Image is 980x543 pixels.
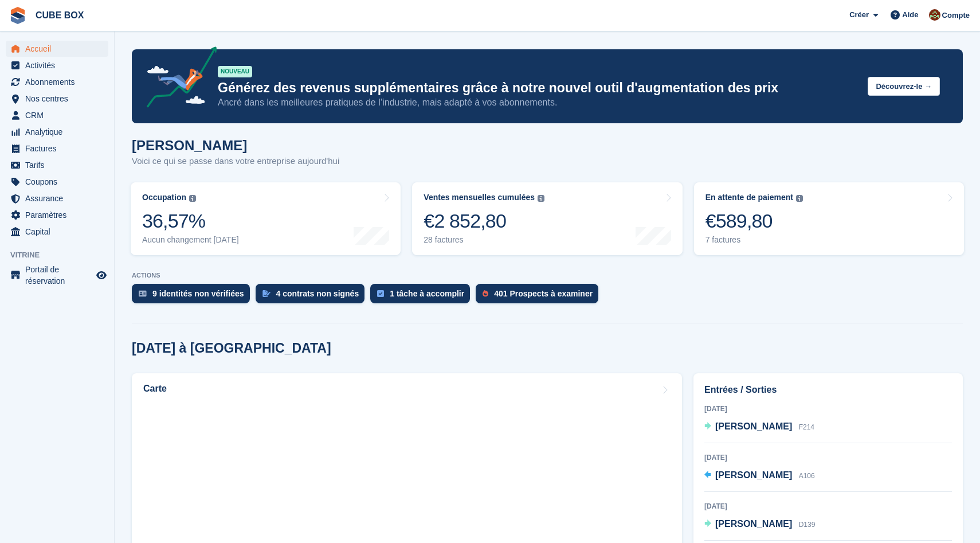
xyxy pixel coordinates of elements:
a: menu [6,57,108,73]
span: Aide [902,9,918,21]
span: Paramètres [25,207,94,223]
div: NOUVEAU [218,66,252,77]
h2: Entrées / Sorties [704,383,952,397]
a: 9 identités non vérifiées [132,284,256,309]
a: menu [6,157,108,173]
img: icon-info-grey-7440780725fd019a000dd9b08b2336e03edf1995a4989e88bcd33f0948082b44.svg [796,195,803,202]
span: A106 [799,472,815,480]
span: F214 [799,423,814,431]
div: 36,57% [142,209,239,233]
span: [PERSON_NAME] [715,519,792,529]
img: alex soubira [929,9,940,21]
a: menu [6,207,108,223]
span: Nos centres [25,91,94,107]
div: 401 Prospects à examiner [494,289,593,298]
div: [DATE] [704,452,952,463]
span: Activités [25,57,94,73]
a: En attente de paiement €589,80 7 factures [694,182,964,255]
span: Factures [25,140,94,157]
a: menu [6,124,108,140]
span: Capital [25,224,94,240]
span: Vitrine [10,249,114,261]
a: menu [6,264,108,287]
p: Ancré dans les meilleures pratiques de l’industrie, mais adapté à vos abonnements. [218,96,859,109]
span: [PERSON_NAME] [715,470,792,480]
a: Boutique d'aperçu [95,268,108,282]
span: [PERSON_NAME] [715,421,792,431]
span: Portail de réservation [25,264,94,287]
a: 4 contrats non signés [256,284,371,309]
img: verify_identity-adf6edd0f0f0b5bbfe63781bf79b02c33cf7c696d77639b501bdc392416b5a36.svg [139,290,147,297]
a: Ventes mensuelles cumulées €2 852,80 28 factures [412,182,682,255]
span: Coupons [25,174,94,190]
img: icon-info-grey-7440780725fd019a000dd9b08b2336e03edf1995a4989e88bcd33f0948082b44.svg [189,195,196,202]
a: [PERSON_NAME] D139 [704,517,815,532]
h1: [PERSON_NAME] [132,138,339,153]
span: Analytique [25,124,94,140]
a: menu [6,74,108,90]
div: €2 852,80 [424,209,544,233]
span: CRM [25,107,94,123]
a: menu [6,190,108,206]
h2: [DATE] à [GEOGRAPHIC_DATA] [132,341,331,356]
a: [PERSON_NAME] A106 [704,468,815,483]
img: price-adjustments-announcement-icon-8257ccfd72463d97f412b2fc003d46551f7dbcb40ab6d574587a9cd5c0d94... [137,46,217,112]
div: 9 identités non vérifiées [152,289,244,298]
img: task-75834270c22a3079a89374b754ae025e5fb1db73e45f91037f5363f120a921f8.svg [377,290,384,297]
div: [DATE] [704,404,952,414]
img: contract_signature_icon-13c848040528278c33f63329250d36e43548de30e8caae1d1a13099fd9432cc5.svg [262,290,271,297]
span: Assurance [25,190,94,206]
div: 1 tâche à accomplir [390,289,464,298]
span: Tarifs [25,157,94,173]
img: stora-icon-8386f47178a22dfd0bd8f6a31ec36ba5ce8667c1dd55bd0f319d3a0aa187defe.svg [9,7,26,24]
a: [PERSON_NAME] F214 [704,420,814,435]
a: menu [6,140,108,157]
div: 7 factures [705,235,803,245]
a: menu [6,41,108,57]
div: En attente de paiement [705,193,793,202]
a: menu [6,107,108,123]
a: Occupation 36,57% Aucun changement [DATE] [131,182,401,255]
span: Créer [849,9,869,21]
h2: Carte [143,384,167,394]
p: Générez des revenus supplémentaires grâce à notre nouvel outil d'augmentation des prix [218,80,859,96]
img: icon-info-grey-7440780725fd019a000dd9b08b2336e03edf1995a4989e88bcd33f0948082b44.svg [538,195,544,202]
img: prospect-51fa495bee0391a8d652442698ab0144808aea92771e9ea1ae160a38d050c398.svg [483,290,488,297]
div: Ventes mensuelles cumulées [424,193,535,202]
p: Voici ce qui se passe dans votre entreprise aujourd'hui [132,155,339,168]
a: menu [6,224,108,240]
a: menu [6,91,108,107]
span: Accueil [25,41,94,57]
div: [DATE] [704,501,952,511]
a: menu [6,174,108,190]
a: 401 Prospects à examiner [476,284,604,309]
div: Aucun changement [DATE] [142,235,239,245]
span: D139 [799,521,816,529]
div: 4 contrats non signés [276,289,359,298]
span: Compte [942,10,970,21]
span: Abonnements [25,74,94,90]
div: €589,80 [705,209,803,233]
a: CUBE BOX [31,6,88,25]
p: ACTIONS [132,272,963,279]
a: 1 tâche à accomplir [370,284,476,309]
div: Occupation [142,193,186,202]
div: 28 factures [424,235,544,245]
button: Découvrez-le → [868,77,940,96]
